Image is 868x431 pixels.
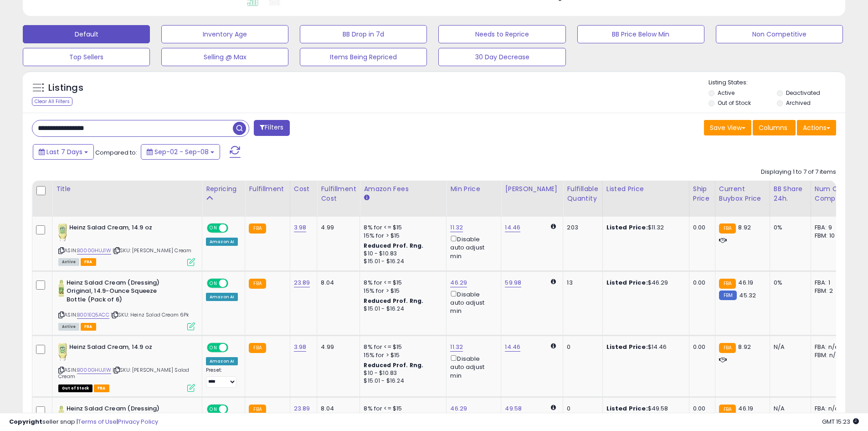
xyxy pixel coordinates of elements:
[693,343,708,351] div: 0.00
[577,25,704,43] button: BB Price Below Min
[364,287,439,295] div: 15% for > $15
[58,366,189,380] span: | SKU: [PERSON_NAME] Salad Cream
[815,351,845,359] div: FBM: n/a
[249,184,286,194] div: Fulfillment
[58,384,92,392] span: All listings that are currently out of stock and unavailable for purchase on Amazon
[709,78,845,87] p: Listing States:
[321,184,356,203] div: Fulfillment Cost
[693,279,708,287] div: 0.00
[77,247,111,254] a: B000GHUJ1W
[154,147,209,156] span: Sep-02 - Sep-08
[69,343,180,354] b: Heinz Salad Cream, 14.9 oz
[9,418,158,426] div: seller snap | |
[753,120,796,135] button: Columns
[294,223,307,232] a: 3.98
[227,344,241,352] span: OFF
[718,99,751,107] label: Out of Stock
[32,97,72,106] div: Clear All Filters
[58,223,195,265] div: ASIN:
[69,223,180,234] b: Heinz Salad Cream, 14.9 oz
[718,89,734,97] label: Active
[438,48,565,66] button: 30 Day Decrease
[23,25,150,43] button: Default
[815,223,845,232] div: FBA: 9
[364,361,423,369] b: Reduced Prof. Rng.
[774,184,807,203] div: BB Share 24h.
[81,258,96,266] span: FBA
[206,184,241,194] div: Repricing
[719,223,736,234] small: FBA
[364,184,442,194] div: Amazon Fees
[364,279,439,287] div: 8% for <= $15
[759,123,787,132] span: Columns
[774,223,804,232] div: 0%
[606,223,648,232] b: Listed Price:
[321,343,353,351] div: 4.99
[208,224,219,232] span: ON
[438,25,565,43] button: Needs to Reprice
[786,99,811,107] label: Archived
[300,25,427,43] button: BB Drop in 7d
[738,278,753,287] span: 46.19
[48,82,83,94] h5: Listings
[58,343,195,391] div: ASIN:
[206,367,238,388] div: Preset:
[77,311,109,319] a: B001EQ5ACC
[364,377,439,385] div: $15.01 - $16.24
[58,258,79,266] span: All listings currently available for purchase on Amazon
[693,184,711,203] div: Ship Price
[364,194,369,202] small: Amazon Fees.
[95,148,137,157] span: Compared to:
[58,279,195,329] div: ASIN:
[606,343,648,351] b: Listed Price:
[505,223,520,232] a: 14.46
[364,297,423,305] b: Reduced Prof. Rng.
[206,238,238,246] div: Amazon AI
[364,351,439,359] div: 15% for > $15
[227,224,241,232] span: OFF
[719,279,736,289] small: FBA
[738,343,751,351] span: 8.92
[719,291,737,300] small: FBM
[249,279,266,289] small: FBA
[450,278,467,287] a: 46.29
[774,343,804,351] div: N/A
[111,311,190,318] span: | SKU: Heinz Salad Cream 6Pk
[567,184,598,203] div: Fulfillable Quantity
[141,144,220,160] button: Sep-02 - Sep-08
[505,343,520,352] a: 14.46
[704,120,751,135] button: Save View
[77,366,111,374] a: B000GHUJ1W
[206,357,238,365] div: Amazon AI
[797,120,836,135] button: Actions
[23,48,150,66] button: Top Sellers
[294,184,313,194] div: Cost
[719,343,736,353] small: FBA
[294,278,310,287] a: 23.89
[815,279,845,287] div: FBA: 1
[815,232,845,240] div: FBM: 10
[118,417,158,426] a: Privacy Policy
[161,25,288,43] button: Inventory Age
[58,279,64,297] img: 31E4SPCx3+L._SL40_.jpg
[606,223,682,232] div: $11.32
[761,168,836,177] div: Displaying 1 to 7 of 7 items
[450,184,497,194] div: Min Price
[719,184,766,203] div: Current Buybox Price
[450,343,463,352] a: 11.32
[450,289,494,316] div: Disable auto adjust min
[606,278,648,287] b: Listed Price:
[364,258,439,265] div: $15.01 - $16.24
[58,343,67,361] img: 41RrBCP1ciL._SL40_.jpg
[815,343,845,351] div: FBA: n/a
[786,89,820,97] label: Deactivated
[815,287,845,295] div: FBM: 2
[33,144,94,160] button: Last 7 Days
[822,417,859,426] span: 2025-09-16 15:23 GMT
[505,184,559,194] div: [PERSON_NAME]
[815,184,848,203] div: Num of Comp.
[738,223,751,232] span: 8.92
[208,344,219,352] span: ON
[364,343,439,351] div: 8% for <= $15
[46,147,82,156] span: Last 7 Days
